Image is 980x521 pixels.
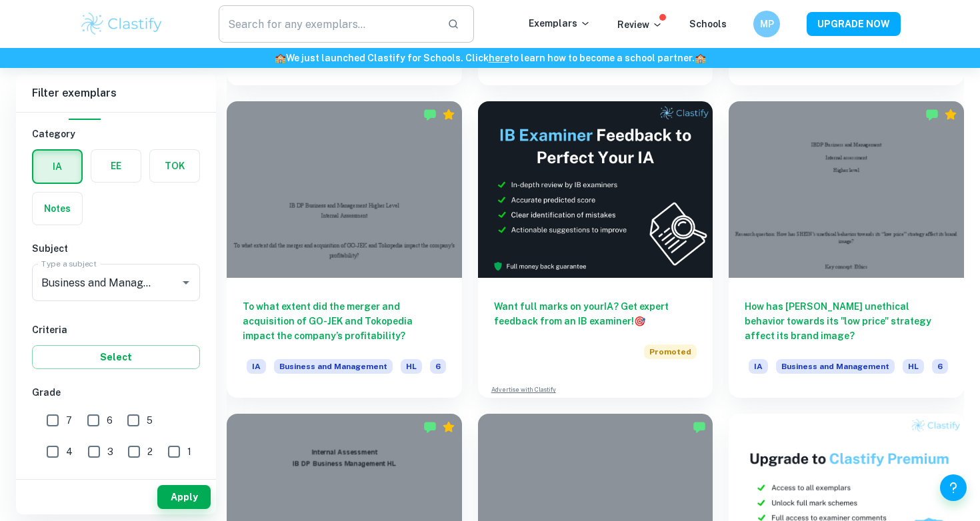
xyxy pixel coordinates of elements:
button: TOK [150,150,199,182]
a: Schools [689,19,727,29]
a: How has [PERSON_NAME] unethical behavior towards its "low price" strategy affect its brand image?... [729,101,964,397]
button: Apply [157,485,211,509]
p: Exemplars [529,16,591,31]
span: 3 [107,444,113,459]
span: IA [247,359,266,374]
h6: MP [759,17,775,31]
h6: To what extent did the merger and acquisition of GO-JEK and Tokopedia impact the company’s profit... [243,299,446,343]
div: Premium [442,420,455,434]
span: Business and Management [776,359,895,374]
span: Business and Management [274,359,393,374]
button: Select [32,345,200,369]
p: Review [617,17,663,32]
a: Advertise with Clastify [491,385,556,394]
img: Thumbnail [478,101,713,277]
h6: Filter exemplars [16,75,216,112]
span: Promoted [644,344,697,359]
span: 7 [66,413,72,428]
img: Clastify logo [79,11,164,37]
button: UPGRADE NOW [807,12,901,36]
img: Marked [423,108,437,121]
h6: Category [32,127,200,141]
span: HL [903,359,924,374]
h6: How has [PERSON_NAME] unethical behavior towards its "low price" strategy affect its brand image? [745,299,948,343]
span: 4 [66,444,73,459]
div: Premium [442,108,455,121]
button: IA [33,151,81,183]
label: Type a subject [41,258,97,269]
h6: Want full marks on your IA ? Get expert feedback from an IB examiner! [494,299,697,328]
button: Open [177,273,195,292]
a: here [489,53,509,63]
span: 🎯 [634,316,645,326]
div: Premium [944,108,957,121]
span: 🏫 [695,53,706,63]
span: 6 [932,359,948,374]
button: Help and Feedback [940,474,967,501]
h6: We just launched Clastify for Schools. Click to learn how to become a school partner. [3,51,977,65]
h6: Grade [32,385,200,400]
a: Want full marks on yourIA? Get expert feedback from an IB examiner!PromotedAdvertise with Clastify [478,101,713,397]
span: 5 [147,413,153,428]
button: Notes [33,193,82,225]
img: Marked [925,108,939,121]
h6: Subject [32,241,200,256]
a: To what extent did the merger and acquisition of GO-JEK and Tokopedia impact the company’s profit... [227,101,462,397]
button: MP [753,11,780,37]
span: 6 [430,359,446,374]
h6: Criteria [32,322,200,337]
span: 🏫 [275,53,286,63]
input: Search for any exemplars... [219,5,437,43]
span: 6 [107,413,113,428]
img: Marked [423,420,437,434]
span: IA [749,359,768,374]
button: EE [91,150,141,182]
span: HL [401,359,422,374]
img: Marked [693,420,706,434]
span: 1 [187,444,191,459]
span: 2 [147,444,153,459]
